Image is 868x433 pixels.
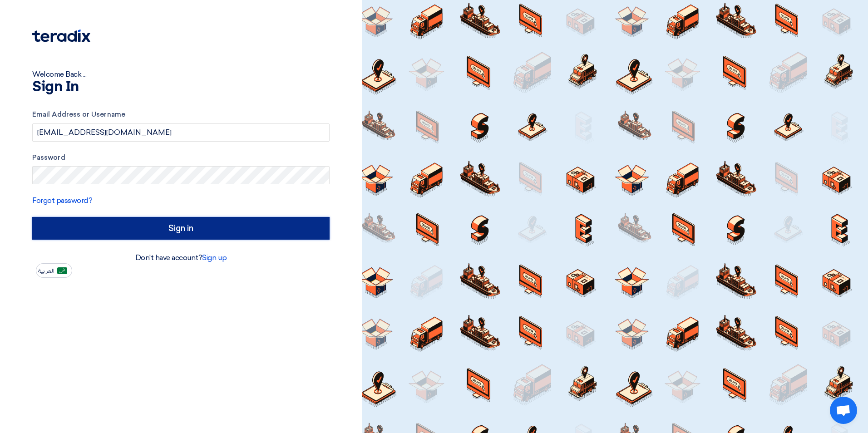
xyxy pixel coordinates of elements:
input: Sign in [32,217,330,240]
span: العربية [38,268,54,274]
h1: Sign In [32,80,330,94]
div: Welcome Back ... [32,69,330,80]
button: العربية [36,263,72,278]
input: Enter your business email or username [32,123,330,142]
label: Email Address or Username [32,109,330,120]
div: Open chat [830,397,857,424]
a: Sign up [202,253,227,262]
img: Teradix logo [32,30,90,42]
img: ar-AR.png [57,267,67,274]
a: Forgot password? [32,196,92,205]
label: Password [32,153,330,163]
div: Don't have account? [32,252,330,263]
